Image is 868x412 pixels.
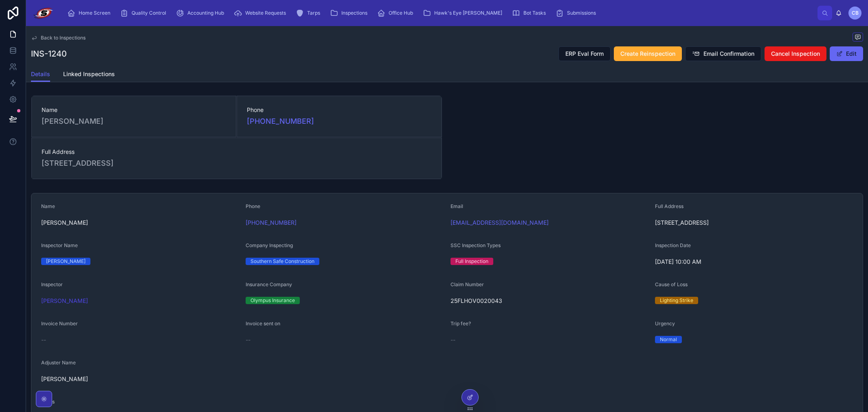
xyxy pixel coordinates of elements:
a: Office Hub [375,6,419,20]
span: Inspection Date [655,242,691,248]
span: Email [450,203,463,209]
div: Full Inspection [455,258,488,265]
a: [EMAIL_ADDRESS][DOMAIN_NAME] [450,219,549,227]
span: Phone [246,203,260,209]
button: ERP Eval Form [558,46,611,61]
h1: INS-1240 [31,48,67,59]
span: [PERSON_NAME] [41,219,239,227]
span: Adjuster Name [41,359,76,366]
span: Quality Control [132,10,166,16]
span: Cancel Inspection [771,50,820,58]
div: scrollable content [61,4,817,22]
span: Inspector Name [41,242,78,248]
span: Inspections [341,10,367,16]
span: [PERSON_NAME] [41,375,239,383]
button: Edit [830,46,863,61]
a: Website Requests [231,6,292,20]
span: [STREET_ADDRESS] [655,219,853,227]
span: Linked Inspections [63,70,115,78]
span: -- [41,336,46,344]
span: [PERSON_NAME] [42,116,226,127]
span: ERP Eval Form [565,50,604,58]
span: Invoice sent on [246,320,280,327]
span: Insurance Company [246,281,292,287]
a: [PERSON_NAME] [41,297,88,305]
span: SSC Inspection Types [450,242,501,248]
span: Website Requests [245,10,286,16]
a: Hawk's Eye [PERSON_NAME] [420,6,508,20]
a: Inspections [327,6,373,20]
span: [DATE] 10:00 AM [655,258,853,266]
span: Company Inspecting [246,242,293,248]
span: Details [31,70,50,78]
div: Normal [660,336,677,343]
a: [PHONE_NUMBER] [247,116,314,127]
span: -- [246,336,251,344]
span: Email Confirmation [703,50,754,58]
a: Linked Inspections [63,67,115,83]
a: Bot Tasks [510,6,552,20]
span: Full Address [655,203,683,209]
span: Accounting Hub [187,10,224,16]
div: Olympus Insurance [251,297,295,304]
span: Claim Number [450,281,484,287]
a: Submissions [553,6,602,20]
div: Lighting Strike [660,297,693,304]
span: Tarps [307,10,320,16]
span: Full Address [42,148,432,156]
div: Southern Safe Construction [251,258,314,265]
span: Back to Inspections [41,35,86,41]
img: App logo [33,7,54,20]
a: [PHONE_NUMBER] [246,219,297,227]
span: Invoice Number [41,320,78,327]
span: Create Reinspection [620,50,675,58]
span: Phone [247,106,431,114]
span: CB [852,10,859,16]
span: Hawk's Eye [PERSON_NAME] [434,10,502,16]
span: 25FLHOV0020043 [450,297,648,305]
span: Home Screen [79,10,110,16]
span: Bot Tasks [523,10,546,16]
span: Inspector [41,281,63,287]
span: Cause of Loss [655,281,688,287]
a: Tarps [293,6,326,20]
span: -- [450,336,455,344]
a: Home Screen [65,6,116,20]
a: Details [31,67,50,82]
a: Accounting Hub [174,6,230,20]
span: Submissions [567,10,596,16]
span: [STREET_ADDRESS] [42,158,432,169]
span: Name [42,106,226,114]
span: Trip fee? [450,320,471,327]
span: Urgency [655,320,675,327]
a: Quality Control [118,6,172,20]
button: Create Reinspection [614,46,682,61]
span: Name [41,203,55,209]
button: Cancel Inspection [765,46,826,61]
button: Email Confirmation [685,46,761,61]
span: Office Hub [389,10,413,16]
a: Back to Inspections [31,35,86,41]
div: [PERSON_NAME] [46,258,86,265]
